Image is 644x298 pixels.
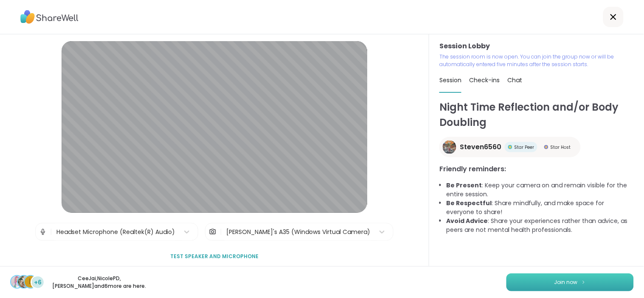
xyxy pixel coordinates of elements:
[446,199,634,217] li: : Share mindfully, and make space for everyone to share!
[446,181,482,189] b: Be Present
[439,76,461,84] span: Session
[56,228,175,237] div: Headset Microphone (Realtek(R) Audio)
[439,137,581,157] a: Steven6560Steven6560Star PeerStar PeerStar HostStar Host
[446,199,492,207] b: Be Respectful
[209,223,217,240] img: Camera
[11,276,23,288] img: CeeJai
[544,145,548,149] img: Star Host
[507,76,522,84] span: Chat
[439,41,634,51] h3: Session Lobby
[506,273,634,291] button: Join now
[52,275,147,290] p: CeeJai , NicolePD , [PERSON_NAME] and 6 more are here.
[29,276,32,287] span: L
[469,76,500,84] span: Check-ins
[18,276,30,288] img: NicolePD
[439,164,634,174] h3: Friendly reminders:
[554,279,578,286] span: Join now
[514,144,534,150] span: Star Peer
[20,7,79,27] img: ShareWell Logo
[446,217,634,234] li: : Share your experiences rather than advice, as peers are not mental health professionals.
[550,144,571,150] span: Star Host
[446,181,634,199] li: : Keep your camera on and remain visible for the entire session.
[220,223,222,240] span: |
[443,140,456,154] img: Steven6560
[226,228,370,237] div: [PERSON_NAME]'s A35 (Windows Virtual Camera)
[34,278,42,287] span: +6
[581,280,586,284] img: ShareWell Logomark
[167,248,262,265] button: Test speaker and microphone
[50,223,52,240] span: |
[170,253,259,260] span: Test speaker and microphone
[439,53,634,68] p: The session room is now open. You can join the group now or will be automatically entered five mi...
[439,100,634,130] h1: Night Time Reflection and/or Body Doubling
[508,145,512,149] img: Star Peer
[460,142,501,152] span: Steven6560
[39,223,47,240] img: Microphone
[446,217,488,225] b: Avoid Advice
